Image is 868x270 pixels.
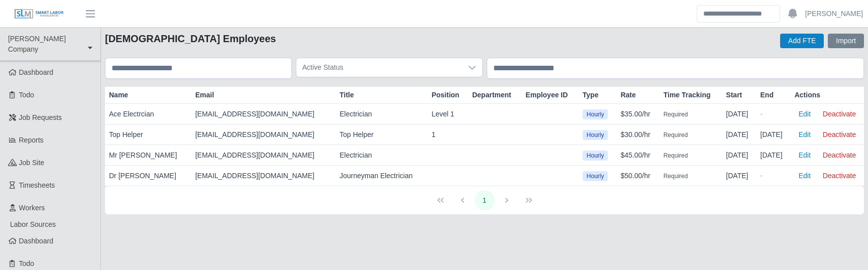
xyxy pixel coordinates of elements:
[795,127,815,142] button: Edit
[761,90,774,100] span: End
[583,171,608,181] span: Hourly
[19,113,62,121] span: Job Requests
[819,169,860,183] button: Deactivate
[105,166,191,186] td: Dr [PERSON_NAME]
[583,151,608,161] span: Hourly
[795,107,815,121] button: Edit
[105,32,276,46] h2: [DEMOGRAPHIC_DATA] Employees
[105,104,191,124] td: Ace Electrcian
[664,152,688,159] span: Required
[620,90,635,100] span: Rate
[475,190,495,210] button: Page 1
[583,109,608,119] span: Hourly
[19,91,34,99] span: Todo
[340,90,354,100] span: Title
[191,145,336,166] td: [EMAIL_ADDRESS][DOMAIN_NAME]
[761,110,763,118] span: -
[819,107,860,121] button: Deactivate
[336,104,427,124] td: Electrician
[583,90,599,100] span: Type
[19,237,54,245] span: Dashboard
[583,130,608,140] span: Hourly
[664,111,688,118] span: Required
[14,9,64,20] img: SLM Logo
[105,124,191,145] td: Top Helper
[805,9,863,19] a: [PERSON_NAME]
[664,173,688,180] span: Required
[795,169,815,183] button: Edit
[19,204,45,212] span: Workers
[795,148,815,162] button: Edit
[336,166,427,186] td: Journeyman Electrician
[726,90,742,100] span: Start
[19,68,54,76] span: Dashboard
[819,148,860,162] button: Deactivate
[761,172,763,180] span: -
[620,151,650,159] span: $45.00/hr
[664,90,711,100] span: Time Tracking
[19,259,34,267] span: Todo
[726,151,748,159] span: [DATE]
[664,131,688,139] span: Required
[726,130,748,139] span: [DATE]
[697,5,780,23] input: Search
[10,220,56,228] span: Labor Sources
[620,130,650,139] span: $30.00/hr
[296,58,462,77] span: Active Status
[431,90,459,100] span: Position
[336,124,427,145] td: Top Helper
[819,127,860,142] button: Deactivate
[195,90,214,100] span: Email
[336,145,427,166] td: Electrician
[191,166,336,186] td: [EMAIL_ADDRESS][DOMAIN_NAME]
[726,172,748,180] span: [DATE]
[19,159,45,167] span: job site
[780,34,824,48] button: Add FTE
[472,90,511,100] span: Department
[761,130,783,139] span: [DATE]
[620,172,650,180] span: $50.00/hr
[105,145,191,166] td: Mr [PERSON_NAME]
[525,90,568,100] span: Employee ID
[620,110,650,118] span: $35.00/hr
[427,104,468,124] td: Level 1
[191,124,336,145] td: [EMAIL_ADDRESS][DOMAIN_NAME]
[761,151,783,159] span: [DATE]
[19,136,44,144] span: Reports
[427,124,468,145] td: 1
[726,110,748,118] span: [DATE]
[828,34,864,48] button: Import
[795,90,820,100] span: Actions
[19,181,55,189] span: Timesheets
[191,104,336,124] td: [EMAIL_ADDRESS][DOMAIN_NAME]
[109,90,128,100] span: Name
